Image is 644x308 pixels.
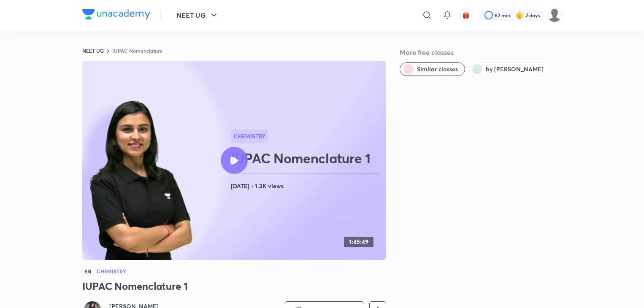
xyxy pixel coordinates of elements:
button: NEET UG [171,7,224,24]
img: avatar [462,11,470,19]
img: Company Logo [82,9,150,19]
h4: Chemistry [97,269,126,274]
img: Tanya Kumari [547,8,562,22]
h5: More free classes [400,47,562,57]
button: avatar [459,8,473,22]
h3: IUPAC Nomenclature 1 [82,279,386,293]
button: by Anushka Choudhary [468,62,551,76]
a: IUPAC Nomenclature [112,47,162,54]
img: streak [515,11,524,19]
button: Similar classes [400,62,465,76]
h4: [DATE] • 1.3K views [231,181,383,192]
span: EN [82,267,93,276]
span: by Anushka Choudhary [486,65,544,73]
h4: 1:45:49 [349,238,368,246]
a: NEET UG [82,47,104,54]
a: Company Logo [82,9,150,22]
h2: IUPAC Nomenclature 1 [231,150,383,167]
span: Similar classes [417,65,458,73]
